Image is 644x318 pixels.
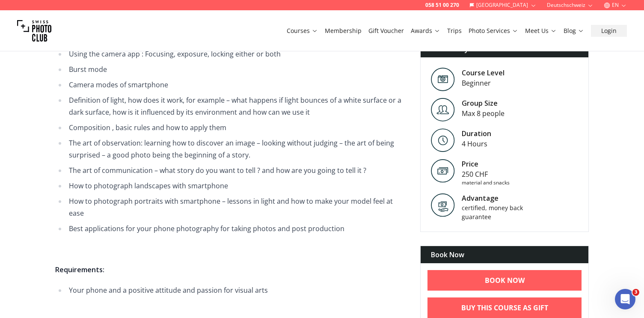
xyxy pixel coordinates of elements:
b: Buy This Course As Gift [461,303,548,313]
a: Meet Us [525,27,557,35]
a: 058 51 00 270 [425,2,459,9]
div: certified, money back guarantee [462,203,534,221]
button: Trips [444,25,465,37]
a: Photo Services [469,27,518,35]
div: material and snacks [462,179,510,186]
li: Best applications for your phone photography for taking photos and post production [66,223,407,235]
li: Burst mode [66,63,407,75]
button: Awards [407,25,444,37]
div: Price [462,159,510,169]
div: 4 Hours [462,139,491,149]
li: Camera modes of smartphone [66,79,407,91]
button: Courses [283,25,321,37]
a: Awards [411,27,440,35]
div: Book Now [421,246,589,263]
strong: Requirements: [55,265,104,274]
li: The art of communication – what story do you want to tell ? and how are you going to tell it ? [66,164,407,176]
li: Composition , basic rules and how to apply them [66,122,407,134]
img: Price [431,159,455,183]
iframe: Intercom live chat [615,289,635,309]
div: 250 CHF [462,169,510,179]
a: BOOK NOW [427,270,582,291]
div: Group Size [462,98,505,108]
li: Using the camera app : Focusing, exposure, locking either or both [66,48,407,60]
b: BOOK NOW [485,275,525,285]
img: Level [431,98,455,122]
li: Your phone and a positive attitude and passion for visual arts [66,284,407,296]
img: Level [431,68,455,91]
button: Meet Us [522,25,560,37]
button: Gift Voucher [365,25,407,37]
span: 3 [632,289,639,296]
a: Gift Voucher [368,27,404,35]
a: Buy This Course As Gift [427,297,582,318]
div: Duration [462,128,491,139]
div: Beginner [462,78,505,88]
img: Swiss photo club [17,14,51,48]
a: Membership [325,27,362,35]
li: How to photograph landscapes with smartphone [66,180,407,192]
a: Trips [447,27,462,35]
button: Membership [321,25,365,37]
button: Blog [560,25,588,37]
img: Level [431,128,455,152]
a: Blog [564,27,584,35]
button: Login [591,25,627,37]
li: Definition of light, how does it work, for example – what happens if light bounces of a white sur... [66,94,407,118]
img: Advantage [431,193,455,217]
li: How to photograph portraits with smartphone – lessons in light and how to make your model feel at... [66,195,407,219]
li: The art of observation: learning how to discover an image – looking without judging – the art of ... [66,137,407,161]
div: Advantage [462,193,534,203]
div: Course Level [462,68,505,78]
button: Photo Services [465,25,522,37]
div: Max 8 people [462,108,505,119]
a: Courses [287,27,318,35]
